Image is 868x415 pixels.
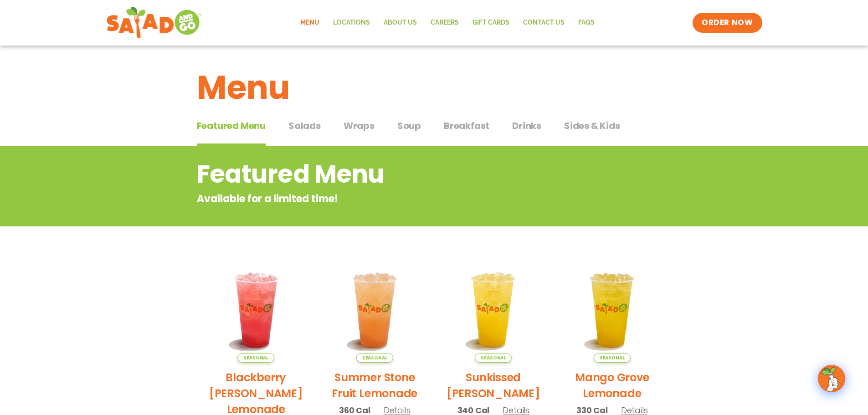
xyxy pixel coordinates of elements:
a: Menu [293,12,326,33]
img: new-SAG-logo-768×292 [106,5,202,41]
span: Featured Menu [197,119,266,133]
div: Tabbed content [197,116,672,147]
a: Careers [424,12,466,33]
span: Drinks [512,119,541,133]
a: GIFT CARDS [466,12,516,33]
span: Breakfast [444,119,489,133]
h2: Summer Stone Fruit Lemonade [322,369,427,401]
span: Seasonal [594,353,631,363]
p: Available for a limited time! [197,191,598,206]
img: Product photo for Sunkissed Yuzu Lemonade [441,257,546,363]
span: Salads [288,119,321,133]
a: FAQs [571,12,601,33]
img: Product photo for Mango Grove Lemonade [560,257,665,363]
h2: Mango Grove Lemonade [560,369,665,401]
img: Product photo for Summer Stone Fruit Lemonade [322,257,427,363]
span: Seasonal [475,353,512,363]
img: Product photo for Blackberry Bramble Lemonade [204,257,309,363]
span: Wraps [344,119,375,133]
a: Locations [326,12,377,33]
nav: Menu [293,12,601,33]
a: Contact Us [516,12,571,33]
h2: Featured Menu [197,156,598,193]
span: Sides & Kids [564,119,620,133]
img: wpChatIcon [819,366,844,391]
a: ORDER NOW [693,13,762,33]
a: About Us [377,12,424,33]
h2: Sunkissed [PERSON_NAME] [441,369,546,401]
h1: Menu [197,63,672,112]
span: ORDER NOW [702,17,753,28]
span: Soup [397,119,421,133]
span: Seasonal [237,353,274,363]
span: Seasonal [356,353,393,363]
